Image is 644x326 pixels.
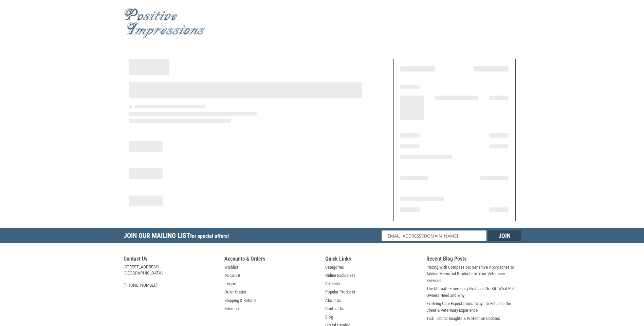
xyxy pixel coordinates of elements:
a: Shipping & Returns [224,297,257,304]
a: Blog [325,314,333,321]
span: for special offers! [190,233,229,239]
a: Contact Us [325,305,344,312]
a: Specials [325,281,340,287]
a: Popular Products [325,289,355,296]
a: About Us [325,297,341,304]
a: Logout [224,281,238,287]
a: Sitemap [224,305,239,312]
address: [STREET_ADDRESS] [GEOGRAPHIC_DATA] [PHONE_NUMBER] [124,264,218,288]
a: Evolving Care Expectations: Ways to Enhance the Client & Veterinary Experience [426,300,521,313]
h5: Quick Links [325,256,420,264]
input: Join [488,230,521,241]
a: Order Status [224,289,246,296]
a: Tick Tidbits: Insights & Protection Updates [426,315,500,322]
h5: Accounts & Orders [224,256,319,264]
a: Wishlist [224,264,238,271]
h5: Join Our Mailing List [124,228,232,245]
input: Email [382,230,486,241]
h5: Contact Us [124,256,218,264]
a: Online Exclusives [325,272,355,279]
a: Categories [325,264,344,271]
a: The Ultimate Emergency Grab-and-Go Kit: What Pet Owners Need and Why [426,285,521,299]
img: Positive Impressions [124,8,205,38]
a: Pricing With Compassion: Sensitive Approaches to Adding Memorial Products to Your Veterinary Serv... [426,264,521,284]
h5: Recent Blog Posts [426,256,521,264]
a: Account [224,272,240,279]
